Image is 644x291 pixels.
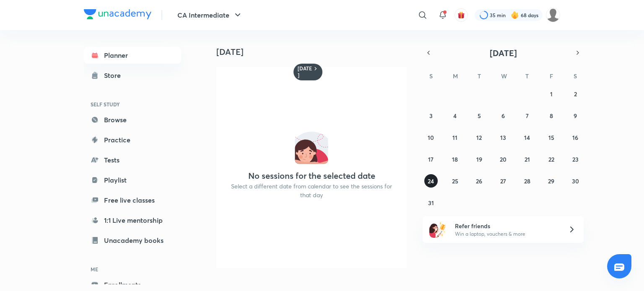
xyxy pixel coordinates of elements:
button: August 5, 2025 [473,109,486,122]
abbr: August 6, 2025 [501,112,505,120]
button: CA Intermediate [172,7,248,23]
a: Tests [84,152,181,168]
abbr: Friday [550,72,553,80]
button: August 13, 2025 [496,131,510,144]
abbr: August 27, 2025 [500,177,506,185]
h4: No sessions for the selected date [248,171,375,181]
a: Planner [84,47,181,64]
abbr: August 2, 2025 [574,90,577,98]
abbr: Sunday [429,72,433,80]
abbr: August 13, 2025 [500,134,506,142]
abbr: August 11, 2025 [452,134,457,142]
button: August 14, 2025 [520,131,534,144]
abbr: August 17, 2025 [428,155,434,163]
button: August 24, 2025 [424,174,438,188]
button: August 7, 2025 [520,109,534,122]
abbr: August 24, 2025 [428,177,434,185]
abbr: August 1, 2025 [550,90,553,98]
abbr: August 16, 2025 [572,134,578,142]
button: August 2, 2025 [569,87,582,100]
abbr: August 26, 2025 [476,177,482,185]
abbr: Tuesday [478,72,481,80]
button: August 1, 2025 [545,87,558,100]
img: referral [429,221,446,238]
button: August 3, 2025 [424,109,438,122]
img: avatar [457,11,465,19]
img: streak [511,11,519,19]
button: August 30, 2025 [569,174,582,188]
a: Free live classes [84,192,181,209]
abbr: August 20, 2025 [500,155,506,163]
button: August 6, 2025 [496,109,510,122]
abbr: August 30, 2025 [572,177,579,185]
abbr: August 12, 2025 [476,134,482,142]
abbr: August 10, 2025 [428,134,434,142]
div: Store [104,70,126,80]
h4: [DATE] [216,47,413,57]
h6: Refer friends [455,221,558,230]
abbr: August 25, 2025 [452,177,458,185]
button: August 26, 2025 [473,174,486,188]
button: August 4, 2025 [448,109,462,122]
a: Company Logo [84,9,151,21]
abbr: August 7, 2025 [526,112,529,120]
a: Store [84,67,181,84]
button: August 28, 2025 [520,174,534,188]
abbr: August 18, 2025 [452,155,458,163]
abbr: August 31, 2025 [428,199,434,207]
abbr: August 28, 2025 [524,177,530,185]
button: August 10, 2025 [424,131,438,144]
abbr: August 5, 2025 [478,112,481,120]
abbr: Saturday [574,72,577,80]
abbr: Thursday [525,72,529,80]
button: August 16, 2025 [569,131,582,144]
span: [DATE] [490,47,517,59]
abbr: August 19, 2025 [476,155,482,163]
button: August 18, 2025 [448,152,462,166]
img: dhanak [546,8,560,22]
button: August 11, 2025 [448,131,462,144]
button: August 19, 2025 [473,152,486,166]
img: Company Logo [84,9,151,19]
abbr: August 8, 2025 [550,112,553,120]
abbr: August 29, 2025 [548,177,554,185]
button: August 15, 2025 [545,131,558,144]
a: Practice [84,131,181,148]
abbr: August 22, 2025 [548,155,554,163]
button: August 12, 2025 [473,131,486,144]
abbr: August 15, 2025 [548,134,554,142]
button: August 27, 2025 [496,174,510,188]
a: Browse [84,111,181,128]
h6: [DATE] [298,65,312,79]
button: August 23, 2025 [569,152,582,166]
button: August 31, 2025 [424,196,438,209]
abbr: Wednesday [501,72,507,80]
abbr: August 21, 2025 [525,155,530,163]
abbr: Monday [453,72,458,80]
a: 1:1 Live mentorship [84,212,181,229]
abbr: August 23, 2025 [572,155,579,163]
p: Select a different date from calendar to see the sessions for that day [226,182,397,199]
button: August 17, 2025 [424,152,438,166]
h6: ME [84,262,181,276]
img: No events [295,131,328,164]
h6: SELF STUDY [84,97,181,111]
abbr: August 3, 2025 [429,112,433,120]
button: [DATE] [434,47,572,59]
abbr: August 14, 2025 [524,134,530,142]
p: Win a laptop, vouchers & more [455,230,558,238]
a: Playlist [84,172,181,188]
abbr: August 9, 2025 [574,112,577,120]
button: August 22, 2025 [545,152,558,166]
button: August 29, 2025 [545,174,558,188]
button: August 21, 2025 [520,152,534,166]
button: avatar [454,8,468,22]
button: August 20, 2025 [496,152,510,166]
a: Unacademy books [84,232,181,249]
button: August 8, 2025 [545,109,558,122]
button: August 9, 2025 [569,109,582,122]
abbr: August 4, 2025 [453,112,457,120]
button: August 25, 2025 [448,174,462,188]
